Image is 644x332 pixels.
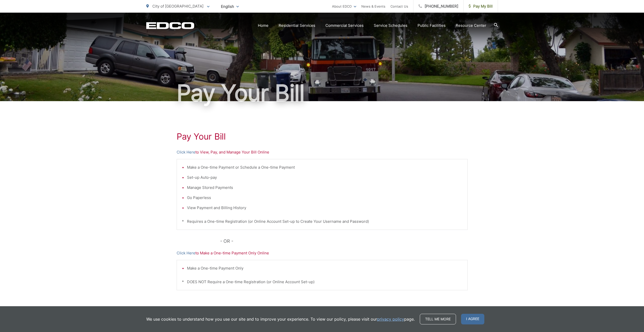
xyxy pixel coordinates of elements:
[182,279,462,285] p: * DOES NOT Require a One-time Registration (or Online Account Set-up)
[361,3,385,9] a: News & Events
[374,23,407,29] a: Service Schedules
[469,3,493,9] span: Pay My Bill
[187,174,462,181] li: Set-up Auto-pay
[332,3,356,9] a: About EDCO
[279,23,315,29] a: Residential Services
[187,205,462,211] li: View Payment and Billing History
[325,23,364,29] a: Commercial Services
[146,316,415,322] p: We use cookies to understand how you use our site and to improve your experience. To view our pol...
[418,23,446,29] a: Public Facilities
[187,185,462,191] li: Manage Stored Payments
[177,149,468,155] p: to View, Pay, and Manage Your Bill Online
[377,316,404,322] a: privacy policy
[182,218,462,225] p: * Requires a One-time Registration (or Online Account Set-up to Create Your Username and Password)
[258,23,268,29] a: Home
[177,250,468,256] p: to Make a One-time Payment Only Online
[220,237,468,245] p: - OR -
[187,195,462,201] li: Go Paperless
[461,314,484,324] span: I agree
[420,314,456,324] a: Tell me more
[146,22,194,29] a: EDCD logo. Return to the homepage.
[177,149,195,155] a: Click Here
[187,164,462,170] li: Make a One-time Payment or Schedule a One-time Payment
[177,131,468,142] h1: Pay Your Bill
[456,23,486,29] a: Resource Center
[187,265,462,271] li: Make a One-time Payment Only
[217,2,243,11] span: English
[152,4,203,9] span: City of [GEOGRAPHIC_DATA]
[390,3,408,9] a: Contact Us
[177,250,195,256] a: Click Here
[146,80,498,106] h1: Pay Your Bill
